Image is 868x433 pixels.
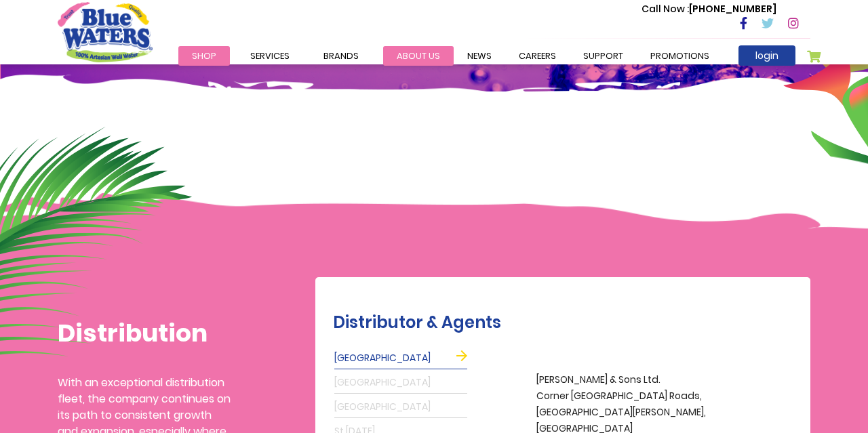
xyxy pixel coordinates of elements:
span: Shop [192,49,216,62]
span: Call Now : [642,2,689,16]
a: store logo [58,2,153,62]
h2: Distributor & Agents [333,313,804,333]
a: about us [383,46,454,66]
a: News [454,46,505,66]
a: careers [505,46,570,66]
a: support [570,46,637,66]
span: Brands [323,49,359,62]
a: [GEOGRAPHIC_DATA] [334,372,467,394]
h1: Distribution [58,318,231,348]
a: [GEOGRAPHIC_DATA] [334,396,467,418]
a: Promotions [637,46,723,66]
p: [PHONE_NUMBER] [642,2,776,16]
a: [GEOGRAPHIC_DATA] [334,348,467,369]
a: login [738,45,795,66]
span: Services [250,49,290,62]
